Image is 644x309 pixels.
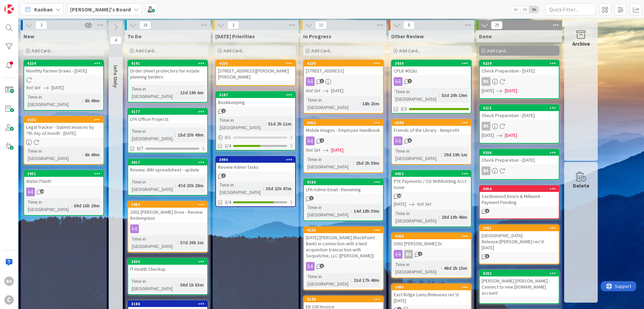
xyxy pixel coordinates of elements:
[221,109,226,113] span: 2
[130,277,177,292] div: Time in [GEOGRAPHIC_DATA]
[128,60,207,66] div: 4191
[215,33,255,40] span: Today's Priorities
[216,157,295,171] div: 3990Review Admin Tasks
[480,150,559,164] div: 4206Check Preparation - [DATE]
[176,182,205,189] div: 47d 23h 28m
[480,186,559,207] div: 4050Castlewood Doors & Millwork - Payment Pending
[128,159,207,174] div: 4017Review JMH spreadsheet - update
[480,270,559,297] div: 4202[PERSON_NAME] [PERSON_NAME] - Connect to new [DOMAIN_NAME] account
[140,21,151,29] span: 18
[391,33,424,40] span: Other Review
[351,276,352,284] span: :
[24,123,103,138] div: Legal Tracker - Submit invoices by 7th day of month - [DATE]
[400,105,407,112] span: 3/3
[34,5,53,13] span: Kanban
[404,250,413,259] div: BS
[110,36,121,44] span: 4
[24,177,103,186] div: Water Plant!!
[266,120,293,127] div: 51d 2h 11m
[392,284,471,305] div: 3980East Ridge Liens/Releases rec'd [DATE]
[360,100,361,107] span: :
[40,189,44,194] span: 14
[307,228,383,233] div: 4130
[392,171,471,192] div: 4052PTE Payments / CO Withholding Acct Issue
[483,106,559,110] div: 4215
[225,199,231,206] span: 3/4
[511,6,520,13] span: 1x
[32,48,53,54] span: Add Card...
[361,100,381,107] div: 18h 23m
[480,122,559,131] div: BS
[306,88,320,94] i: Not Set
[128,202,207,208] div: 3983
[304,60,383,66] div: 4230
[178,281,205,289] div: 58d 1h 53m
[128,259,207,265] div: 3830
[136,48,157,54] span: Add Card...
[485,209,489,213] span: 2
[304,120,383,135] div: 4053Mobile Images - Employee Handbook
[27,61,103,66] div: 4234
[408,79,412,83] span: 7
[480,66,559,75] div: Check Preparation - [DATE]
[175,182,176,189] span: :
[216,163,295,171] div: Review Admin Tasks
[320,79,324,83] span: 3
[520,6,529,13] span: 2x
[128,259,207,273] div: 3830IT Health Checkup
[480,231,559,252] div: [GEOGRAPHIC_DATA] Release/[PERSON_NAME] rec'd [DATE]
[482,122,490,131] div: BS
[392,60,471,75] div: 3930CPLR 401(k)
[131,259,207,264] div: 3830
[178,89,205,96] div: 13d 19h 6m
[408,138,412,143] span: 6
[304,227,383,233] div: 4130
[480,150,559,156] div: 4206
[265,120,266,127] span: :
[304,185,383,194] div: LPA Admin Email - Renaming
[304,179,383,194] div: 4186LPA Admin Email - Renaming
[128,202,207,222] div: 39832002 [PERSON_NAME] Drive - Review Redemption
[392,120,471,135] div: 4048Friends of the Library - Nonprofit
[307,297,383,302] div: 4149
[131,61,207,66] div: 4191
[331,147,343,154] span: [DATE]
[304,60,383,75] div: 4230[STREET_ADDRESS]
[304,296,383,302] div: 4149
[216,66,295,81] div: [STREET_ADDRESS][PERSON_NAME][PERSON_NAME]
[307,180,383,185] div: 4186
[128,109,207,123] div: 4177LPA Office Projects
[131,302,207,306] div: 3188
[483,271,559,276] div: 4202
[128,208,207,222] div: 2002 [PERSON_NAME] Drive - Review Redemption
[264,185,293,192] div: 35d 23h 47m
[219,61,295,66] div: 4235
[83,151,101,158] div: 6h 49m
[441,264,442,272] span: :
[216,98,295,107] div: Bookkeeping
[392,120,471,126] div: 4048
[442,264,469,272] div: 48d 2h 15m
[320,138,324,143] span: 4
[491,21,502,29] span: 29
[83,97,101,104] div: 6h 49m
[479,33,492,40] span: Done
[131,109,207,114] div: 4177
[112,65,119,88] span: Info Only
[4,4,14,14] img: Visit kanbanzone.com
[216,60,295,66] div: 4235
[71,202,72,209] span: :
[505,87,517,94] span: [DATE]
[480,60,559,66] div: 4229
[82,97,83,104] span: :
[483,150,559,155] div: 4206
[304,227,383,260] div: 4130[DATE] [PERSON_NAME] (RockPoint Bank) in connection with a land acquisition transaction with ...
[227,21,239,29] span: 3
[175,131,176,139] span: :
[177,89,178,96] span: :
[27,171,103,176] div: 3951
[395,171,471,176] div: 4052
[128,109,207,115] div: 4177
[225,134,231,141] span: 0 / 1
[482,132,494,139] span: [DATE]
